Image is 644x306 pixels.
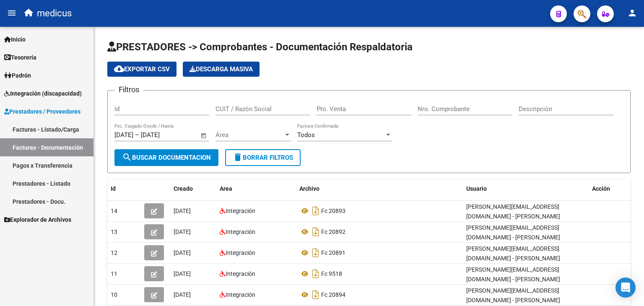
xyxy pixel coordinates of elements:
[321,291,345,298] span: Fc 20894
[174,270,191,277] span: [DATE]
[111,228,117,235] span: 13
[174,291,191,298] span: [DATE]
[310,267,321,280] i: Descargar documento
[216,180,296,198] datatable-header-cell: Area
[174,185,193,192] span: Creado
[122,152,132,162] mat-icon: search
[226,270,255,277] span: Integración
[321,207,345,214] span: Fc 20893
[4,89,82,98] span: Integración (discapacidad)
[226,228,255,235] span: Integración
[170,180,216,198] datatable-header-cell: Creado
[463,180,589,198] datatable-header-cell: Usuario
[226,207,255,214] span: Integración
[589,180,631,198] datatable-header-cell: Acción
[4,71,31,80] span: Padrón
[226,291,255,298] span: Integración
[7,8,17,18] mat-icon: menu
[233,152,243,162] mat-icon: delete
[466,185,487,192] span: Usuario
[111,185,116,192] span: Id
[107,41,413,53] span: PRESTADORES -> Comprobantes - Documentación Respaldatoria
[310,288,321,301] i: Descargar documento
[141,131,182,139] input: Fecha fin
[107,180,141,198] datatable-header-cell: Id
[220,185,232,192] span: Area
[107,62,177,77] button: Exportar CSV
[466,203,560,220] span: [PERSON_NAME][EMAIL_ADDRESS][DOMAIN_NAME] - [PERSON_NAME]
[310,246,321,259] i: Descargar documento
[226,249,255,256] span: Integración
[4,35,26,44] span: Inicio
[114,64,124,74] mat-icon: cloud_download
[174,249,191,256] span: [DATE]
[321,249,345,256] span: Fc 20891
[199,131,209,140] button: Open calendar
[114,149,218,166] button: Buscar Documentacion
[615,277,636,298] div: Open Intercom Messenger
[466,266,560,283] span: [PERSON_NAME][EMAIL_ADDRESS][DOMAIN_NAME] - [PERSON_NAME]
[310,204,321,218] i: Descargar documento
[111,291,117,298] span: 10
[4,215,71,224] span: Explorador de Archivos
[174,207,191,214] span: [DATE]
[190,65,253,73] span: Descarga Masiva
[4,107,80,116] span: Prestadores / Proveedores
[466,287,560,303] span: [PERSON_NAME][EMAIL_ADDRESS][DOMAIN_NAME] - [PERSON_NAME]
[321,228,345,235] span: Fc 20892
[111,249,117,256] span: 12
[321,270,342,277] span: Fc 9518
[299,185,319,192] span: Archivo
[114,65,170,73] span: Exportar CSV
[296,180,463,198] datatable-header-cell: Archivo
[297,131,315,139] span: Todos
[111,270,117,277] span: 11
[216,131,283,139] span: Área
[225,149,301,166] button: Borrar Filtros
[114,131,133,139] input: Fecha inicio
[174,228,191,235] span: [DATE]
[183,62,260,77] button: Descarga Masiva
[114,84,143,96] h3: Filtros
[310,225,321,239] i: Descargar documento
[122,154,211,161] span: Buscar Documentacion
[111,207,117,214] span: 14
[627,8,637,18] mat-icon: person
[183,62,260,77] app-download-masive: Descarga masiva de comprobantes (adjuntos)
[233,154,293,161] span: Borrar Filtros
[37,4,72,23] span: medicus
[4,53,36,62] span: Tesorería
[135,131,139,139] span: –
[466,245,560,262] span: [PERSON_NAME][EMAIL_ADDRESS][DOMAIN_NAME] - [PERSON_NAME]
[592,185,610,192] span: Acción
[466,224,560,241] span: [PERSON_NAME][EMAIL_ADDRESS][DOMAIN_NAME] - [PERSON_NAME]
